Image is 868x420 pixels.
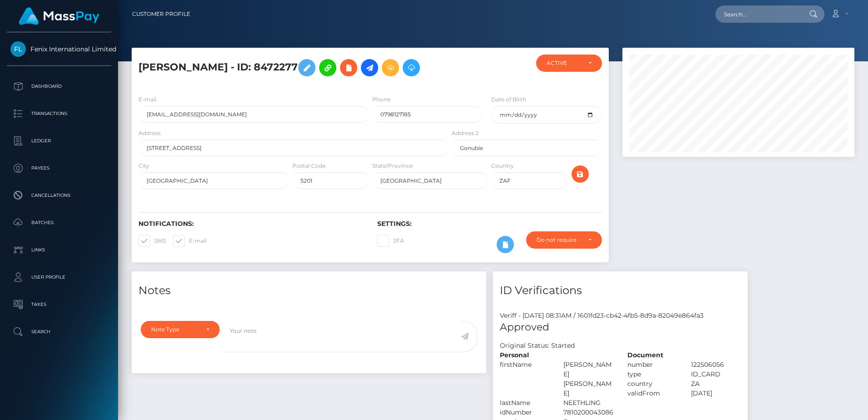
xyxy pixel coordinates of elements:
[500,351,529,359] strong: Personal
[372,162,413,170] label: State/Province
[173,235,207,247] label: E-mail
[493,408,557,417] div: idNumber
[361,59,378,76] a: Initiate Payout
[684,389,748,398] div: [DATE]
[493,398,557,408] div: lastName
[547,60,581,67] div: ACTIVE
[138,235,166,247] label: SMS
[7,184,111,207] a: Cancellations
[10,216,108,230] p: Batches
[621,370,684,379] div: type
[493,311,748,320] div: Veriff - [DATE] 08:31AM / 1601fd23-cb42-4fb5-8d9a-82049e864fa3
[7,45,111,53] span: Fenix International Limited
[557,398,620,408] div: NEETHLING
[684,370,748,379] div: ID_CARD
[7,157,111,180] a: Payees
[7,211,111,234] a: Batches
[151,326,199,333] div: Note Type
[452,129,478,137] label: Address 2
[537,236,581,244] div: Do not require
[7,239,111,261] a: Links
[10,161,108,175] p: Payees
[557,360,620,398] div: [PERSON_NAME] [PERSON_NAME]
[10,270,108,284] p: User Profile
[621,360,684,370] div: number
[526,231,602,249] button: Do not require
[627,351,663,359] strong: Document
[10,189,108,202] p: Cancellations
[500,283,741,299] h4: ID Verifications
[684,360,748,370] div: 122506056
[7,75,111,98] a: Dashboard
[621,379,684,389] div: country
[138,95,156,104] label: E-mail
[500,320,741,335] h5: Approved
[7,320,111,343] a: Search
[715,5,801,23] input: Search...
[138,55,443,81] h5: [PERSON_NAME] - ID: 8472277
[7,293,111,316] a: Taxes
[19,7,99,25] img: MassPay Logo
[491,95,526,104] label: Date of Birth
[500,341,575,350] h7: Original Status: Started
[7,102,111,125] a: Transactions
[557,408,620,417] div: 7810200043086
[132,5,190,24] a: Customer Profile
[10,80,108,93] p: Dashboard
[7,266,111,289] a: User Profile
[10,243,108,257] p: Links
[138,129,161,137] label: Address
[141,321,220,338] button: Note Type
[493,360,557,398] div: firstName
[7,130,111,152] a: Ledger
[621,389,684,398] div: validFrom
[536,55,602,72] button: ACTIVE
[10,298,108,311] p: Taxes
[10,41,26,57] img: Fenix International Limited
[10,134,108,148] p: Ledger
[377,220,602,228] h6: Settings:
[372,95,390,104] label: Phone
[377,235,404,247] label: 2FA
[138,220,364,228] h6: Notifications:
[491,162,514,170] label: Country
[292,162,325,170] label: Postal Code
[10,325,108,339] p: Search
[10,107,108,120] p: Transactions
[684,379,748,389] div: ZA
[138,162,149,170] label: City
[138,283,479,299] h4: Notes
